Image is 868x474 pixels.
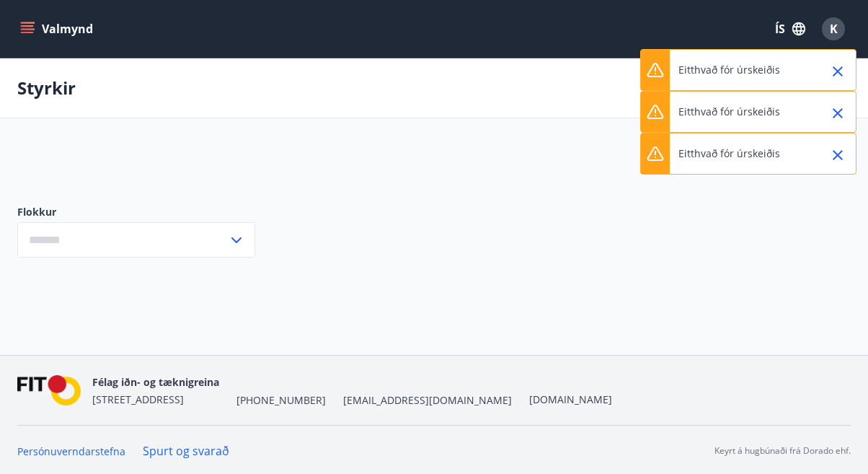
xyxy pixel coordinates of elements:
[825,59,850,84] button: Close
[678,63,780,77] p: Eitthvað fór úrskeiðis
[816,12,851,46] button: K
[678,146,780,161] p: Eitthvað fór úrskeiðis
[830,21,838,37] span: K
[92,375,219,389] span: Félag iðn- og tæknigreina
[529,392,612,406] a: [DOMAIN_NAME]
[92,392,184,406] span: [STREET_ADDRESS]
[767,16,813,42] button: ÍS
[17,444,125,458] a: Persónuverndarstefna
[714,444,851,457] p: Keyrt á hugbúnaði frá Dorado ehf.
[17,76,76,100] p: Styrkir
[143,443,229,459] a: Spurt og svarað
[17,375,81,406] img: FPQVkF9lTnNbbaRSFyT17YYeljoOGk5m51IhT0bO.png
[678,105,780,119] p: Eitthvað fór úrskeiðis
[825,143,850,167] button: Close
[825,101,850,126] button: Close
[343,393,512,408] span: [EMAIL_ADDRESS][DOMAIN_NAME]
[17,205,255,219] label: Flokkur
[17,16,99,42] button: menu
[236,393,326,408] span: [PHONE_NUMBER]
